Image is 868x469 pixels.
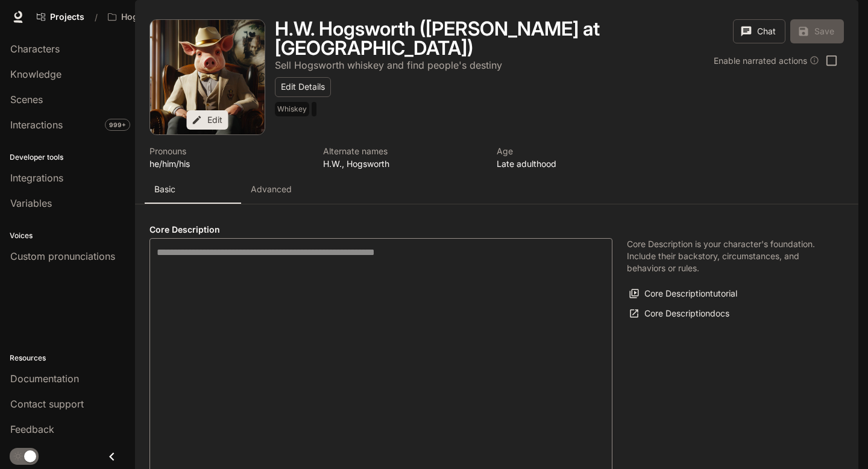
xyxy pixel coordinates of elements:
button: Open workspace menu [102,5,186,29]
p: Pronouns [149,145,309,157]
button: Chat [733,19,785,43]
p: Hogsworth [121,12,168,22]
button: Open character details dialog [275,102,319,121]
p: Late adulthood [497,157,656,170]
button: Open character avatar dialog [150,20,265,134]
a: Core Descriptiondocs [627,304,732,324]
h1: H.W. Hogsworth ([PERSON_NAME] at [GEOGRAPHIC_DATA]) [275,17,600,60]
button: Open character details dialog [275,58,502,72]
div: Avatar image [150,20,265,134]
button: Edit Details [275,77,331,97]
button: Core Descriptiontutorial [627,284,740,304]
div: / [90,11,102,24]
button: Open character details dialog [275,19,603,58]
span: Projects [50,12,84,22]
p: Core Description is your character's foundation. Include their backstory, circumstances, and beha... [627,238,829,274]
p: Sell Hogsworth whiskey and find people's destiny [275,59,502,71]
a: Go to projects [31,5,90,29]
p: Whiskey [277,104,307,114]
div: Enable narrated actions [714,54,819,67]
p: he/him/his [149,157,309,170]
p: Advanced [251,183,292,195]
p: H.W., Hogsworth [323,157,482,170]
button: Open character details dialog [149,145,309,170]
button: Open character details dialog [323,145,482,170]
button: Open character details dialog [497,145,656,170]
h4: Core Description [149,224,612,236]
button: Edit [187,110,228,130]
p: Basic [154,183,175,195]
p: Alternate names [323,145,482,157]
p: Age [497,145,656,157]
span: Whiskey [275,102,312,116]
